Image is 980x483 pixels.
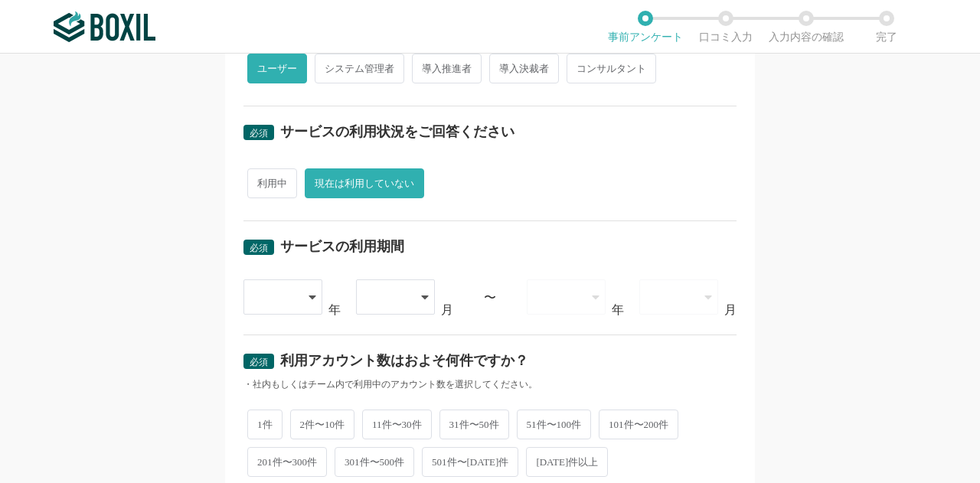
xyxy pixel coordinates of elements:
[250,128,268,139] span: 必須
[250,357,268,367] span: 必須
[412,54,482,83] span: 導入推進者
[328,304,341,316] div: 年
[441,304,453,316] div: 月
[280,125,514,139] div: サービスの利用状況をご回答ください
[489,54,559,83] span: 導入決裁者
[305,168,424,198] span: 現在は利用していない
[439,410,509,439] span: 31件〜50件
[290,410,355,439] span: 2件〜10件
[247,54,307,83] span: ユーザー
[362,410,432,439] span: 11件〜30件
[599,410,678,439] span: 101件〜200件
[567,54,656,83] span: コンサルタント
[484,292,496,304] div: 〜
[250,243,268,253] span: 必須
[766,11,846,43] li: 入力内容の確認
[605,11,685,43] li: 事前アンケート
[846,11,926,43] li: 完了
[526,447,608,477] span: [DATE]件以上
[280,240,404,253] div: サービスの利用期間
[247,447,327,477] span: 201件〜300件
[724,304,737,316] div: 月
[280,354,528,367] div: 利用アカウント数はおよそ何件ですか？
[685,11,766,43] li: 口コミ入力
[335,447,414,477] span: 301件〜500件
[517,410,592,439] span: 51件〜100件
[315,54,404,83] span: システム管理者
[612,304,624,316] div: 年
[54,11,155,42] img: ボクシルSaaS_ロゴ
[247,410,283,439] span: 1件
[422,447,518,477] span: 501件〜[DATE]件
[247,168,297,198] span: 利用中
[243,378,737,391] div: ・社内もしくはチーム内で利用中のアカウント数を選択してください。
